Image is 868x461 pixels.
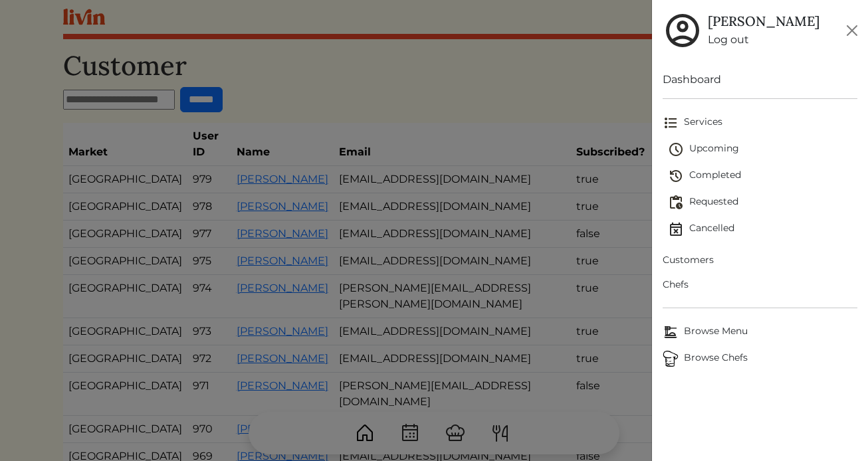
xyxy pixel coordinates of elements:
[663,248,858,272] a: Customers
[663,11,703,50] img: user_account-e6e16d2ec92f44fc35f99ef0dc9cddf60790bfa021a6ecb1c896eb5d2907b31c.svg
[668,195,684,211] img: pending_actions-fd19ce2ea80609cc4d7bbea353f93e2f363e46d0f816104e4e0650fdd7f915cf.svg
[668,163,858,189] a: Completed
[668,141,684,157] img: schedule-fa401ccd6b27cf58db24c3bb5584b27dcd8bd24ae666a918e1c6b4ae8c451a22.svg
[663,253,858,267] span: Customers
[663,115,858,131] span: Services
[663,115,679,131] img: format_list_bulleted-ebc7f0161ee23162107b508e562e81cd567eeab2455044221954b09d19068e74.svg
[663,351,858,367] span: Browse Chefs
[668,168,858,184] span: Completed
[663,278,858,292] span: Chefs
[663,351,679,367] img: Browse Chefs
[841,20,863,41] button: Close
[663,345,858,372] a: ChefsBrowse Chefs
[708,13,819,29] h5: [PERSON_NAME]
[668,168,684,184] img: history-2b446bceb7e0f53b931186bf4c1776ac458fe31ad3b688388ec82af02103cd45.svg
[663,110,858,136] a: Services
[708,32,819,48] a: Log out
[668,141,858,157] span: Upcoming
[668,189,858,216] a: Requested
[663,319,858,345] a: Browse MenuBrowse Menu
[668,195,858,211] span: Requested
[663,272,858,297] a: Chefs
[668,221,684,237] img: event_cancelled-67e280bd0a9e072c26133efab016668ee6d7272ad66fa3c7eb58af48b074a3a4.svg
[668,216,858,242] a: Cancelled
[668,136,858,163] a: Upcoming
[668,221,858,237] span: Cancelled
[663,324,858,340] span: Browse Menu
[663,324,679,340] img: Browse Menu
[663,72,858,88] a: Dashboard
